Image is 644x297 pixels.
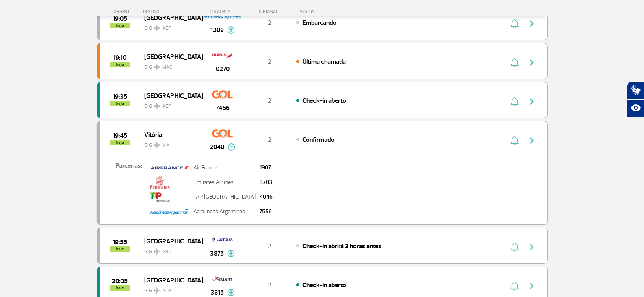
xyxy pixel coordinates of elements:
span: 2025-09-24 19:55:00 [113,239,127,245]
div: HORÁRIO [99,9,143,14]
img: property-1airfrance.jpg [150,161,189,175]
span: hoje [110,140,130,145]
div: DESTINO [143,9,202,14]
span: 2025-09-24 20:05:00 [112,278,128,284]
span: 2025-09-24 19:45:00 [113,133,127,139]
img: destiny_airplane.svg [154,64,160,70]
img: destiny_airplane.svg [154,103,160,109]
span: GIG [144,283,196,295]
button: Abrir tradutor de língua de sinais. [627,81,644,99]
span: Última chamada [302,58,346,66]
img: sino-painel-voo.svg [510,97,519,106]
img: sino-painel-voo.svg [510,281,519,291]
span: [GEOGRAPHIC_DATA] [144,51,196,62]
span: 2025-09-24 19:35:00 [113,94,127,100]
span: AEP [162,103,171,110]
span: hoje [110,246,130,252]
p: 7556 [260,209,273,215]
span: Vitória [144,129,196,140]
p: TAP [GEOGRAPHIC_DATA] [193,194,256,200]
div: CIA AÉREA [202,9,243,14]
span: GIG [144,20,196,32]
p: 1907 [260,165,273,171]
img: destiny_airplane.svg [154,248,160,255]
img: sino-painel-voo.svg [510,136,519,145]
span: Check-in aberto [302,97,346,105]
span: 1309 [210,25,224,35]
span: 2 [268,97,271,105]
img: mais-info-painel-voo.svg [227,289,235,296]
img: mais-info-painel-voo.svg [227,250,235,257]
span: 2040 [210,142,224,152]
p: Aerolineas Argentinas [193,209,256,215]
span: AEP [162,25,171,32]
img: sino-painel-voo.svg [510,19,519,28]
img: sino-painel-voo.svg [510,58,519,67]
img: tap.png [150,190,170,204]
button: Abrir recursos assistivos. [627,99,644,117]
span: hoje [110,23,130,28]
span: 2 [268,242,271,250]
p: Parcerias: [100,161,147,213]
span: hoje [110,285,130,291]
img: mais-info-painel-voo.svg [227,26,235,34]
img: destiny_airplane.svg [154,142,160,148]
img: emirates.png [150,176,170,189]
span: hoje [110,62,130,67]
img: seta-direita-painel-voo.svg [527,281,537,291]
img: destiny_airplane.svg [154,25,160,31]
span: AEP [162,287,171,295]
span: 7466 [216,103,230,113]
p: 3703 [260,180,273,185]
span: GIG [144,98,196,110]
span: 0270 [216,64,230,74]
span: 2 [268,19,271,27]
span: Check-in abrirá 3 horas antes [302,242,382,250]
img: Property%201%3DAEROLINEAS.jpg [150,205,189,219]
span: GIG [144,137,196,149]
span: hoje [110,101,130,106]
p: Emirates Airlines [193,180,256,185]
span: 2 [268,136,271,144]
img: seta-direita-painel-voo.svg [527,242,537,252]
img: seta-direita-painel-voo.svg [527,19,537,28]
img: sino-painel-voo.svg [510,242,519,252]
span: Embarcando [302,19,336,27]
span: 2025-09-24 19:05:00 [113,16,127,22]
span: 2 [268,281,271,289]
img: seta-direita-painel-voo.svg [527,136,537,145]
span: [GEOGRAPHIC_DATA] [144,275,196,285]
p: Air France [193,165,256,171]
p: 4046 [260,194,273,200]
span: [GEOGRAPHIC_DATA] [144,90,196,101]
span: Check-in aberto [302,281,346,289]
img: menos-info-painel-voo.svg [228,143,235,151]
span: 3875 [210,249,224,258]
div: Plugin de acessibilidade da Hand Talk. [627,81,644,117]
div: TERMINAL [243,9,296,14]
span: 2025-09-24 19:10:00 [113,55,126,61]
img: destiny_airplane.svg [154,287,160,294]
span: Confirmado [302,136,334,144]
div: STATUS [296,9,362,14]
span: VIX [162,142,170,149]
span: [GEOGRAPHIC_DATA] [144,236,196,246]
img: seta-direita-painel-voo.svg [527,97,537,106]
img: seta-direita-painel-voo.svg [527,58,537,67]
span: MAD [162,64,173,71]
span: GRU [162,248,171,256]
span: GIG [144,244,196,256]
span: GIG [144,59,196,71]
span: 2 [268,58,271,66]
